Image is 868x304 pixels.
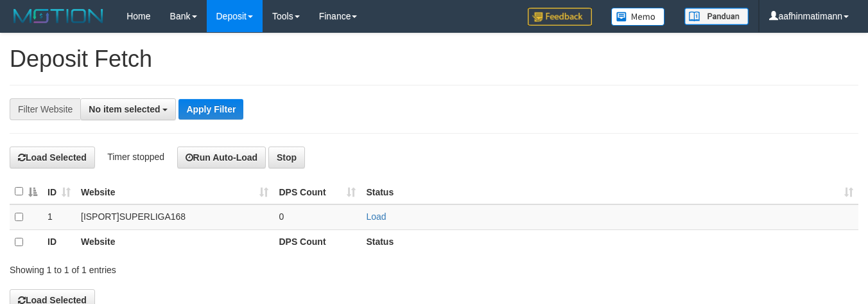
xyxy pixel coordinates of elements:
[279,211,284,222] span: 0
[273,179,361,204] th: DPS Count: activate to sort column ascending
[76,229,273,255] th: Website
[107,152,164,162] span: Timer stopped
[273,229,361,255] th: DPS Count
[611,8,665,26] img: Button%20Memo.svg
[10,147,95,168] button: Load Selected
[268,147,305,168] button: Stop
[361,179,858,204] th: Status: activate to sort column ascending
[528,8,592,26] img: Feedback.jpg
[76,204,273,230] td: [ISPORT] SUPERLIGA168
[684,8,749,25] img: panduan.png
[80,98,176,120] button: No item selected
[76,179,273,204] th: Website: activate to sort column ascending
[89,104,160,114] span: No item selected
[10,46,858,72] h1: Deposit Fetch
[42,229,76,255] th: ID
[10,258,352,276] div: Showing 1 to 1 of 1 entries
[178,99,243,120] button: Apply Filter
[361,229,858,255] th: Status
[42,204,76,230] td: 1
[10,6,107,26] img: MOTION_logo.png
[177,147,266,168] button: Run Auto-Load
[366,211,386,222] a: Load
[10,98,80,120] div: Filter Website
[42,179,76,204] th: ID: activate to sort column ascending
